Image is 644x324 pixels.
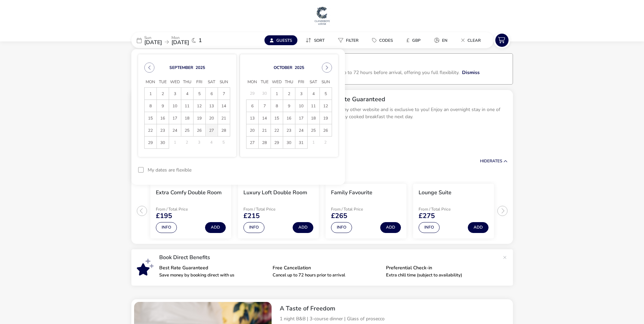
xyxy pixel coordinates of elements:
[442,38,447,43] span: en
[144,112,157,124] td: 15
[235,181,322,241] swiper-slide: 2 / 4
[169,124,181,137] td: 24
[157,88,169,100] td: 2
[271,112,282,124] span: 15
[271,112,283,124] td: 15
[243,222,264,233] button: Info
[205,222,226,233] button: Add
[182,125,193,137] span: 25
[258,124,271,137] td: 21
[156,213,172,219] span: £195
[412,38,421,43] span: GBP
[193,77,205,87] span: Fri
[147,181,235,241] swiper-slide: 1 / 4
[169,137,181,149] td: 1
[169,88,181,100] td: 3
[419,189,452,196] h3: Lounge Suite
[295,77,307,87] span: Fri
[346,38,358,43] span: Filter
[145,125,156,137] span: 22
[271,125,282,137] span: 22
[144,137,157,149] td: 29
[169,65,193,70] button: Choose Month
[307,100,319,112] td: 11
[283,137,295,149] span: 30
[218,124,230,137] td: 28
[274,90,513,138] div: Best Available B&B Rate GuaranteedThis offer is not available on any other website and is exclusi...
[322,62,332,73] button: Next Month
[295,124,307,137] td: 24
[386,273,494,277] p: Extra chill time (subject to availability)
[419,207,467,211] p: From / Total Price
[410,181,497,241] swiper-slide: 4 / 4
[157,100,169,112] td: 9
[258,112,271,124] td: 14
[157,88,168,100] span: 2
[273,266,381,270] p: Free Cancellation
[194,100,205,112] span: 12
[283,124,295,137] td: 23
[258,137,271,149] td: 28
[218,112,230,124] td: 21
[181,77,193,87] span: Thu
[145,137,156,149] span: 29
[296,125,307,137] span: 24
[331,222,352,233] button: Info
[283,88,295,100] td: 2
[379,38,393,43] span: Codes
[331,213,347,219] span: £265
[296,112,307,124] span: 17
[157,125,168,137] span: 23
[314,38,325,43] span: Sort
[271,88,283,100] td: 1
[295,100,307,112] td: 10
[169,100,181,112] span: 10
[247,100,258,112] span: 6
[271,77,283,87] span: Wed
[157,112,169,124] td: 16
[467,38,481,43] span: Clear
[247,137,258,149] span: 27
[295,88,307,100] td: 3
[140,69,459,76] p: When you book direct with Clandeboye Lodge, you can cancel or change your booking for free up to ...
[307,137,319,149] td: 1
[401,35,426,45] button: £GBP
[205,112,218,124] td: 20
[276,38,292,43] span: Guests
[314,5,331,26] a: Main Website
[271,137,283,149] td: 29
[271,100,283,112] td: 8
[319,112,332,124] td: 19
[157,137,168,149] span: 30
[283,88,295,100] span: 2
[259,125,270,137] span: 21
[380,222,401,233] button: Add
[193,88,205,100] td: 5
[144,36,162,40] p: Sun
[205,77,218,87] span: Sat
[169,112,181,124] td: 17
[283,112,295,124] td: 16
[181,112,193,124] td: 18
[159,266,267,270] p: Best Rate Guaranteed
[144,39,162,46] span: [DATE]
[171,39,189,46] span: [DATE]
[205,88,218,100] td: 6
[320,100,331,112] span: 12
[247,112,258,124] span: 13
[319,124,332,137] td: 26
[259,112,270,124] span: 14
[218,100,230,112] td: 14
[296,137,307,149] span: 31
[295,65,304,70] button: Choose Year
[319,137,332,149] td: 2
[331,207,379,211] p: From / Total Price
[308,112,319,124] span: 18
[157,124,169,137] td: 23
[144,62,154,73] button: Previous Month
[243,189,307,196] h3: Luxury Loft Double Room
[148,168,191,173] label: My dates are flexible
[280,106,508,120] p: This offer is not available on any other website and is exclusive to you! Enjoy an overnight stay...
[480,159,508,163] button: HideRates
[218,112,229,124] span: 21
